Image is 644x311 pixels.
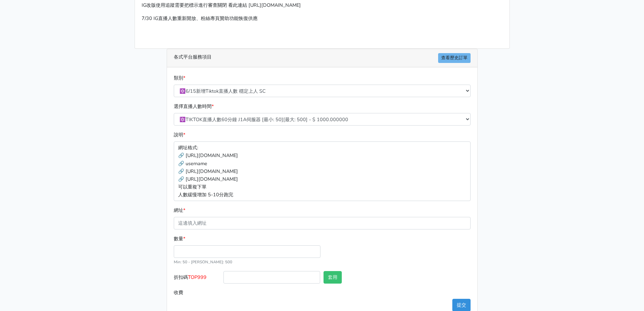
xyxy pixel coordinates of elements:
[167,49,477,67] div: 各式平台服務項目
[188,274,207,281] span: TOP999
[174,103,214,110] label: 選擇直播人數時間
[172,286,222,299] label: 收費
[174,259,232,265] small: Min: 50 - [PERSON_NAME]: 500
[174,217,471,229] input: 這邊填入網址
[142,15,503,22] p: 7/30 IG直播人數重新開放、粉絲專頁贊助功能恢復供應
[174,74,185,82] label: 類別
[438,53,471,63] a: 查看歷史訂單
[174,141,471,201] p: 網址格式: 🔗 [URL][DOMAIN_NAME] 🔗 username 🔗 [URL][DOMAIN_NAME] 🔗 [URL][DOMAIN_NAME] 可以重複下單 人數緩慢增加 5-1...
[172,271,222,286] label: 折扣碼
[142,1,503,9] p: IG改版使用追蹤需要把標示進行審查關閉 看此連結 [URL][DOMAIN_NAME]
[174,206,185,214] label: 網址
[174,131,185,139] label: 說明
[174,235,185,243] label: 數量
[324,271,342,284] button: 套用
